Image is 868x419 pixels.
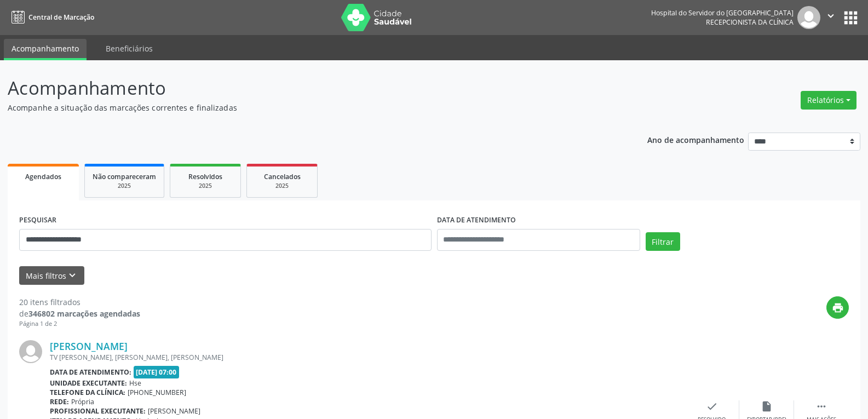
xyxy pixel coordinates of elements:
img: img [797,6,820,29]
i: keyboard_arrow_down [66,269,78,282]
b: Rede: [50,397,69,406]
button: Filtrar [646,232,680,251]
b: Profissional executante: [50,406,146,416]
span: [PERSON_NAME] [148,406,200,416]
b: Unidade executante: [50,378,127,388]
span: [PHONE_NUMBER] [128,388,186,397]
span: Resolvidos [188,172,222,181]
b: Telefone da clínica: [50,388,125,397]
p: Acompanhamento [8,74,605,102]
div: TV [PERSON_NAME], [PERSON_NAME], [PERSON_NAME] [50,353,685,362]
div: de [19,308,140,319]
label: PESQUISAR [19,212,56,229]
i: print [832,302,844,314]
span: Cancelados [264,172,301,181]
button: apps [841,8,860,27]
label: DATA DE ATENDIMENTO [437,212,516,229]
i:  [815,400,827,412]
i:  [825,10,837,22]
span: Agendados [25,172,61,181]
p: Ano de acompanhamento [647,133,744,146]
i: insert_drive_file [761,400,773,412]
div: 2025 [255,182,309,190]
strong: 346802 marcações agendadas [28,308,140,319]
button:  [820,6,841,29]
a: [PERSON_NAME] [50,340,128,352]
b: Data de atendimento: [50,368,131,377]
a: Beneficiários [98,39,160,58]
div: Hospital do Servidor do [GEOGRAPHIC_DATA] [651,8,794,18]
span: Recepcionista da clínica [706,18,794,27]
img: img [19,340,42,363]
span: Não compareceram [93,172,156,181]
span: [DATE] 07:00 [134,366,180,378]
div: Página 1 de 2 [19,319,140,329]
p: Acompanhe a situação das marcações correntes e finalizadas [8,102,605,113]
button: Relatórios [801,91,856,110]
div: 20 itens filtrados [19,296,140,308]
span: Central de Marcação [28,13,94,22]
span: Hse [129,378,141,388]
div: 2025 [178,182,233,190]
i: check [706,400,718,412]
a: Central de Marcação [8,8,94,26]
div: 2025 [93,182,156,190]
button: Mais filtroskeyboard_arrow_down [19,266,84,285]
span: Própria [71,397,94,406]
button: print [826,296,849,319]
a: Acompanhamento [4,39,87,60]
